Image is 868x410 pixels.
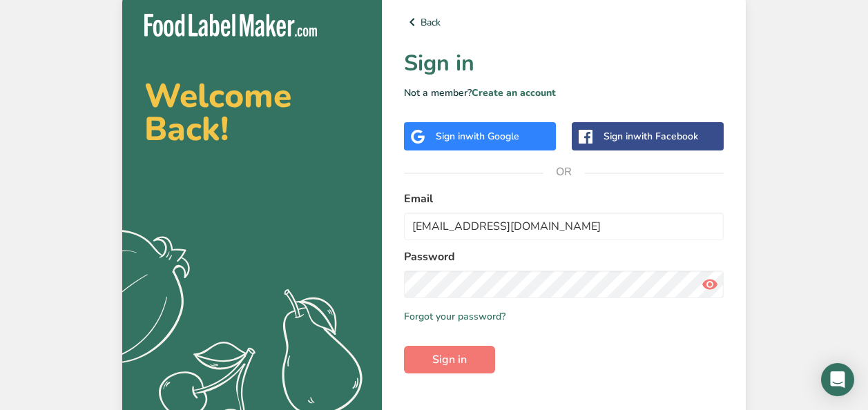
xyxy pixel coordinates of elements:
h1: Sign in [404,47,724,80]
span: Sign in [432,351,467,368]
p: Not a member? [404,86,724,100]
a: Forgot your password? [404,309,505,324]
a: Create an account [472,86,556,99]
span: with Facebook [633,130,698,143]
img: Food Label Maker [144,14,317,37]
a: Back [404,14,724,30]
div: Sign in [436,129,519,144]
span: with Google [465,130,519,143]
label: Email [404,191,724,207]
span: OR [543,151,585,193]
div: Open Intercom Messenger [821,363,854,396]
div: Sign in [604,129,698,144]
button: Sign in [404,346,495,373]
h2: Welcome Back! [144,79,360,146]
label: Password [404,248,724,265]
input: Enter Your Email [404,213,724,240]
